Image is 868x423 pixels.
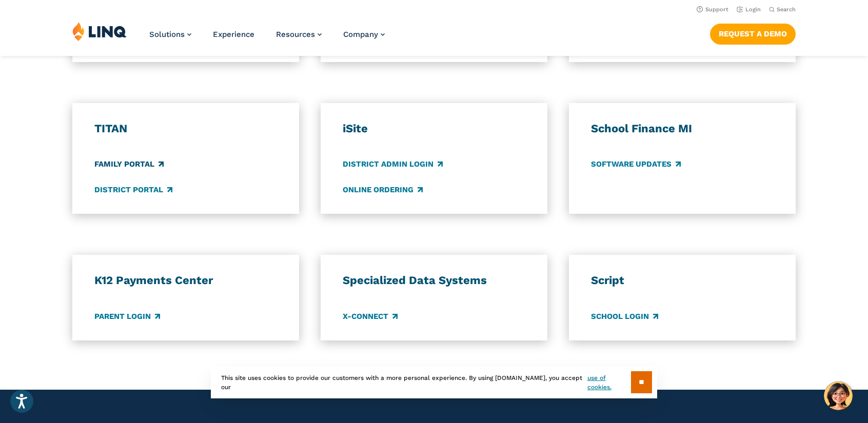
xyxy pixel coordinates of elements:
[343,30,378,39] span: Company
[149,30,185,39] span: Solutions
[591,273,774,288] h3: Script
[769,6,796,13] button: Open Search Bar
[343,311,398,322] a: X-Connect
[710,24,796,44] a: Request a Demo
[737,6,761,13] a: Login
[149,22,385,55] nav: Primary Navigation
[591,159,681,170] a: Software Updates
[591,122,774,136] h3: School Finance MI
[149,30,191,39] a: Solutions
[94,159,164,170] a: Family Portal
[824,381,853,410] button: Hello, have a question? Let’s chat.
[343,122,526,136] h3: iSite
[777,6,796,13] span: Search
[94,311,160,322] a: Parent Login
[343,30,385,39] a: Company
[72,22,127,41] img: LINQ | K‑12 Software
[276,30,322,39] a: Resources
[697,6,728,13] a: Support
[211,366,657,398] div: This site uses cookies to provide our customers with a more personal experience. By using [DOMAIN...
[94,122,278,136] h3: TITAN
[343,184,423,195] a: Online Ordering
[591,311,658,322] a: School Login
[276,30,315,39] span: Resources
[343,273,526,288] h3: Specialized Data Systems
[710,22,796,44] nav: Button Navigation
[213,30,254,39] a: Experience
[94,273,278,288] h3: K12 Payments Center
[343,159,443,170] a: District Admin Login
[94,184,172,195] a: District Portal
[587,373,631,392] a: use of cookies.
